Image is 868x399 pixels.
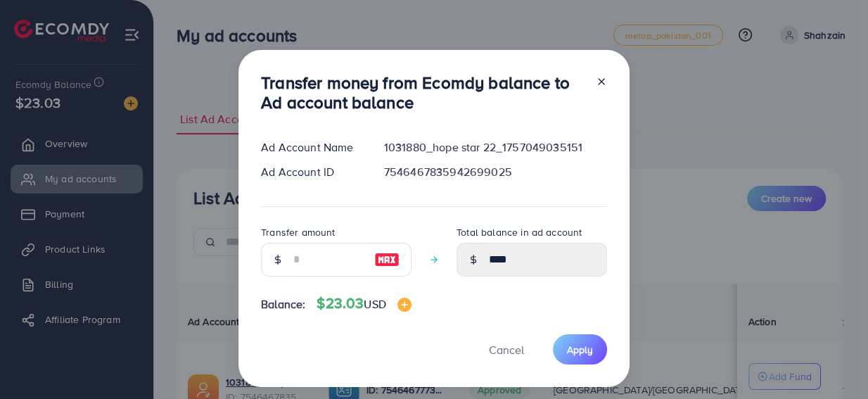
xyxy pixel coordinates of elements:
iframe: Chat [808,336,857,388]
h4: $23.03 [317,295,411,312]
span: Apply [567,343,593,357]
button: Cancel [471,334,542,365]
span: Balance: [261,296,305,312]
div: Ad Account ID [250,164,373,180]
img: image [397,298,411,312]
span: Cancel [489,342,524,357]
h3: Transfer money from Ecomdy balance to Ad account balance [261,72,585,113]
label: Total balance in ad account [457,225,582,239]
label: Transfer amount [261,225,335,239]
div: Ad Account Name [250,139,373,156]
button: Apply [553,334,607,365]
div: 7546467835942699025 [373,164,618,180]
span: USD [364,296,385,312]
div: 1031880_hope star 22_1757049035151 [373,139,618,156]
img: image [374,251,400,268]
